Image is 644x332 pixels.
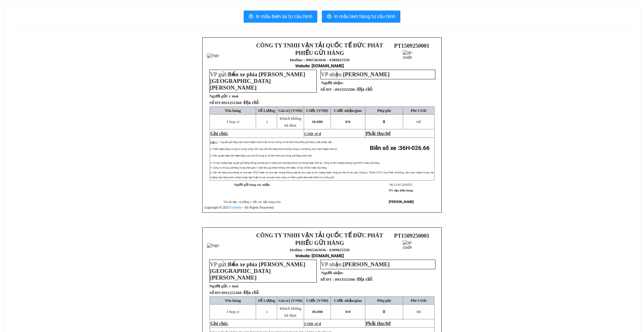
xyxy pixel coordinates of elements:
[348,119,351,124] span: 0
[207,243,219,248] img: logo
[335,277,373,282] span: 0933555586 /
[389,200,414,204] strong: [PERSON_NAME]
[256,42,383,49] strong: CÔNG TY TNHH VẬN TẢI QUỐC TẾ ĐỨC PHÁT
[244,100,260,105] span: Địa chỉ:
[295,63,344,68] strong: : [DOMAIN_NAME]
[295,50,344,56] strong: PHIẾU GỬI HÀNG
[312,309,323,314] span: 30.000
[345,119,351,124] span: 0/
[258,108,275,113] span: Số Lượng
[335,87,373,92] span: 0933555586 /
[226,119,239,124] span: 1 hop ct
[210,261,305,281] span: Bến xe phía [PERSON_NAME][GEOGRAPHIC_DATA][PERSON_NAME]
[383,309,385,314] span: 0
[225,108,241,113] span: Tên hàng
[209,100,260,105] strong: Số ĐT:
[209,94,228,98] strong: Người gửi:
[230,206,242,210] a: VeXeRe
[266,119,268,124] span: 1
[278,108,303,113] span: Giá trị (VNĐ)
[295,240,344,246] strong: PHIẾU GỬI HÀNG
[225,298,241,303] span: Tên hàng
[348,309,351,314] span: 0
[210,148,337,150] span: 2: Phiếu nhận hàng có giá trị trong vòng 24h. Sau 24h nếu hàng hóa hư hỏng Công ty sẽ không chịu ...
[295,254,309,258] span: Website
[383,119,385,124] span: 0
[223,200,281,204] span: Tôi đã đọc và đồng ý với các nội dung trên
[256,13,312,20] span: In mẫu biên lai tự cấu hình
[320,87,334,92] strong: Số ĐT :
[343,71,389,77] span: [PERSON_NAME]
[417,119,421,124] span: đ
[321,270,344,275] strong: Người nhận:
[218,141,332,144] span: 1: Người gửi hàng chịu trách nhiệm hoàn toàn về mọi thông tin kê khai trên phiếu gửi hàng trước p...
[316,131,321,136] span: 0 đ
[403,50,421,68] img: qr-code
[209,284,228,288] strong: Người gửi:
[306,298,328,303] span: Cước (VNĐ)
[321,71,389,77] span: VP nhận:
[389,183,412,186] span: 06:21:05 [DATE]
[278,298,303,303] span: Giá trị (VNĐ)
[204,206,274,210] span: Copyright © 2021 – All Rights Reserved
[394,43,429,49] span: PT1509250001
[357,277,373,282] span: Địa chỉ:
[417,309,419,314] span: 0
[210,321,228,326] span: Ghi chú:
[306,108,328,113] span: Cước (VNĐ)
[366,321,390,326] span: Phải thu:
[322,11,400,23] button: printerIn mẫu tem hàng tự cấu hình
[394,232,429,239] span: PT1509250001
[321,261,389,267] span: VP nhận:
[417,119,419,124] span: 0
[334,108,362,113] span: Cước nhận/giao
[226,309,239,314] span: 1 hop ct
[304,321,321,326] span: COD :
[222,290,260,295] span: 0911252368 /
[389,189,413,192] strong: NV tạo đơn hàng
[386,131,388,136] span: 0
[377,108,391,113] span: Phụ phí
[244,290,260,295] span: Địa chỉ:
[370,145,430,151] strong: Biển số xe :
[386,321,388,326] span: 0
[334,298,362,303] span: Cước nhận/giao
[280,116,301,128] span: Khách không kê khai
[411,108,426,113] span: Phí COD
[210,141,217,144] span: Lưu ý:
[320,277,334,282] strong: Số ĐT :
[229,94,239,98] span: c mai
[388,131,391,136] span: đ
[210,154,312,157] span: 3: Nếu người nhận đến nhận hàng sau 24h thì Công ty sẽ tính thêm phí trông giữ hàng phát sinh.
[234,183,270,186] strong: Người gửi hàng xác nhận
[207,53,219,58] img: logo
[210,171,434,179] span: 6: Đối với hàng hoá không có hoá đơn GTGT hoặc có hoá đơn nhưng không hợp lệ (do quản lý thị trườ...
[222,100,260,105] span: 0911252368 /
[312,119,323,124] span: 30.000
[256,232,383,239] strong: CÔNG TY TNHH VẬN TẢI QUỐC TẾ ĐỨC PHÁT
[334,13,396,20] span: In mẫu tem hàng tự cấu hình
[321,81,344,85] strong: Người nhận:
[343,261,389,267] span: [PERSON_NAME]
[316,321,321,326] span: 0 đ
[399,145,430,151] span: 36H-026.66
[388,321,391,326] span: đ
[357,87,373,92] span: Địa chỉ:
[229,284,239,288] span: c mai
[295,64,309,68] span: Website
[210,71,305,91] span: VP gửi:
[366,131,390,136] span: Phải thu:
[210,166,327,169] span: 5: Công ty chỉ lưu giữ hàng trong thời gian 1 tuần nếu quý khách không đến nhận, sẽ lưu về kho ho...
[258,298,275,303] span: Số Lượng
[209,290,260,295] strong: Số ĐT:
[210,261,305,281] span: VP gửi:
[403,240,421,258] img: qr-code
[417,309,421,314] span: đ
[210,162,380,164] span: 4: Trong trường hợp người gửi hàng không kê khai giá trị hàng hóa mà hàng hóa bị hư hỏng hoặc thấ...
[290,248,350,252] strong: Hotline : 0965363036 - 0389825550
[210,131,228,136] span: Ghi chú:
[266,309,268,314] span: 1
[210,71,305,91] span: Bến xe phía [PERSON_NAME][GEOGRAPHIC_DATA][PERSON_NAME]
[411,298,426,303] span: Phí COD
[280,306,301,318] span: Khách không kê khai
